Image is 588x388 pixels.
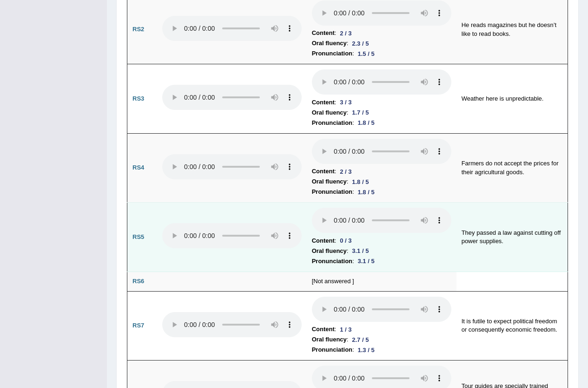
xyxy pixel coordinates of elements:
[456,133,568,203] td: Farmers do not accept the prices for their agricultural goods.
[312,256,451,266] li: :
[312,38,451,48] li: :
[312,246,347,256] b: Oral fluency
[348,177,372,187] div: 1.8 / 5
[312,177,347,187] b: Oral fluency
[312,97,335,108] b: Content
[312,236,335,246] b: Content
[354,49,378,59] div: 1.5 / 5
[354,187,378,197] div: 1.8 / 5
[354,118,378,128] div: 1.8 / 5
[312,48,451,59] li: :
[336,97,355,107] div: 3 / 3
[312,166,335,177] b: Content
[312,48,352,59] b: Pronunciation
[132,322,144,329] b: RS7
[336,28,355,38] div: 2 / 3
[336,325,355,334] div: 1 / 3
[456,64,568,134] td: Weather here is unpredictable.
[312,97,451,108] li: :
[312,187,451,197] li: :
[312,38,347,48] b: Oral fluency
[312,108,451,118] li: :
[132,233,144,240] b: RS5
[132,26,144,33] b: RS2
[312,236,451,246] li: :
[312,256,352,266] b: Pronunciation
[312,324,335,334] b: Content
[348,246,372,256] div: 3.1 / 5
[312,177,451,187] li: :
[312,108,347,118] b: Oral fluency
[312,334,451,345] li: :
[312,345,352,355] b: Pronunciation
[312,118,352,128] b: Pronunciation
[336,167,355,177] div: 2 / 3
[336,236,355,245] div: 0 / 3
[312,187,352,197] b: Pronunciation
[354,256,378,266] div: 3.1 / 5
[456,203,568,272] td: They passed a law against cutting off power supplies.
[312,324,451,334] li: :
[132,278,144,285] b: RS6
[312,28,335,38] b: Content
[348,108,372,117] div: 1.7 / 5
[348,335,372,345] div: 2.7 / 5
[307,272,456,292] td: [Not answered ]
[132,95,144,102] b: RS3
[312,334,347,345] b: Oral fluency
[312,246,451,256] li: :
[312,28,451,38] li: :
[312,345,451,355] li: :
[348,39,372,48] div: 2.3 / 5
[456,291,568,361] td: It is futile to expect political freedom or consequently economic freedom.
[312,166,451,177] li: :
[132,164,144,171] b: RS4
[312,118,451,128] li: :
[354,345,378,355] div: 1.3 / 5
